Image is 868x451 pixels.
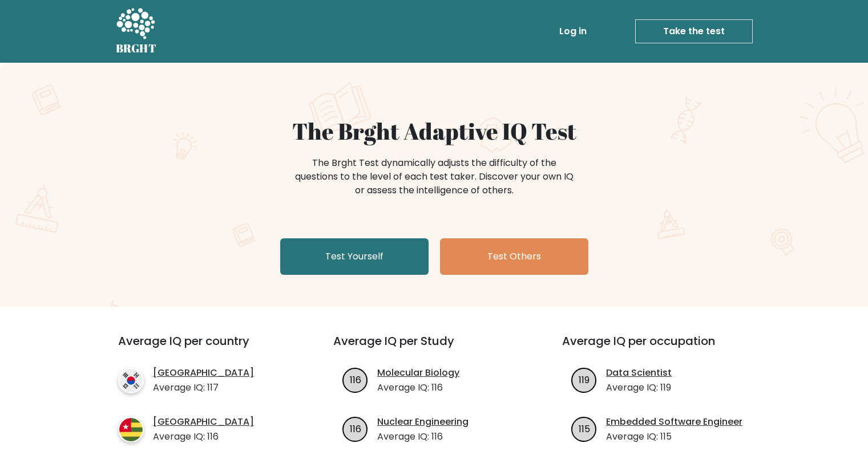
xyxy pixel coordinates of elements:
[377,366,459,380] a: Molecular Biology
[153,430,254,444] p: Average IQ: 116
[606,366,672,380] a: Data Scientist
[606,415,742,429] a: Embedded Software Engineer
[350,373,361,386] text: 116
[350,422,361,435] text: 116
[377,415,469,429] a: Nuclear Engineering
[606,381,672,395] p: Average IQ: 119
[118,417,144,442] img: country
[555,20,591,43] a: Log in
[579,373,590,386] text: 119
[579,422,590,435] text: 115
[116,42,157,55] h5: BRGHT
[153,366,254,380] a: [GEOGRAPHIC_DATA]
[606,430,742,444] p: Average IQ: 115
[635,19,753,43] a: Take the test
[377,430,469,444] p: Average IQ: 116
[118,368,144,393] img: country
[153,415,254,429] a: [GEOGRAPHIC_DATA]
[377,381,459,395] p: Average IQ: 116
[292,156,577,197] div: The Brght Test dynamically adjusts the difficulty of the questions to the level of each test take...
[280,238,429,275] a: Test Yourself
[118,334,292,361] h3: Average IQ per country
[440,238,588,275] a: Test Others
[153,381,254,395] p: Average IQ: 117
[156,117,713,145] h1: The Brght Adaptive IQ Test
[116,5,157,58] a: BRGHT
[562,334,764,361] h3: Average IQ per occupation
[333,334,535,361] h3: Average IQ per Study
